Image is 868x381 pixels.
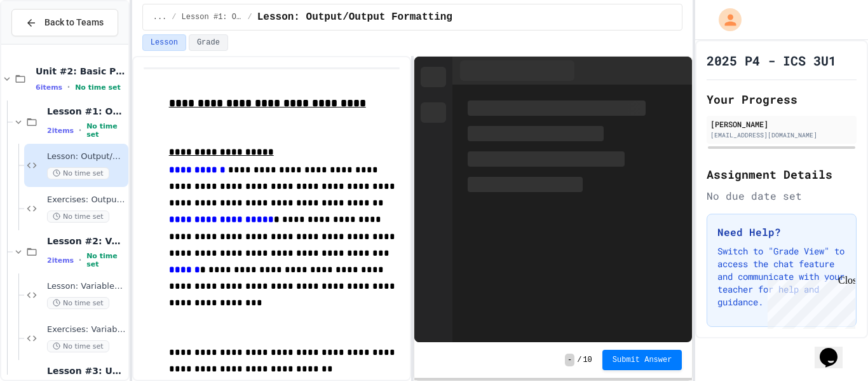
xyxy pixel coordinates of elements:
[47,106,126,117] span: Lesson #1: Output/Output Formatting
[707,188,857,204] div: No due date set
[172,12,176,22] span: /
[86,122,126,139] span: No time set
[613,355,672,365] span: Submit Answer
[36,83,62,92] span: 6 items
[153,12,167,22] span: ...
[705,5,745,34] div: My Account
[182,12,243,22] span: Lesson #1: Output/Output Formatting
[86,252,126,268] span: No time set
[565,354,574,366] span: -
[717,225,846,240] h3: Need Help?
[707,52,836,69] h1: 2025 P4 - ICS 3U1
[47,151,126,162] span: Lesson: Output/Output Formatting
[815,330,855,368] iframe: chat widget
[36,66,126,77] span: Unit #2: Basic Programming Concepts
[44,16,104,29] span: Back to Teams
[142,34,186,51] button: Lesson
[5,5,88,81] div: Chat with us now!Close
[710,130,853,140] div: [EMAIL_ADDRESS][DOMAIN_NAME]
[717,245,846,308] p: Switch to "Grade View" to access the chat feature and communicate with your teacher for help and ...
[47,365,126,377] span: Lesson #3: User Input
[47,127,74,135] span: 2 items
[47,324,126,335] span: Exercises: Variables & Data Types
[707,90,857,108] h2: Your Progress
[79,125,81,135] span: •
[67,82,70,92] span: •
[577,355,581,365] span: /
[189,34,228,51] button: Grade
[583,355,592,365] span: 10
[248,12,252,22] span: /
[257,10,452,25] span: Lesson: Output/Output Formatting
[763,275,855,329] iframe: chat widget
[47,281,126,292] span: Lesson: Variables & Data Types
[75,83,121,92] span: No time set
[710,118,853,130] div: [PERSON_NAME]
[47,211,109,223] span: No time set
[707,165,857,183] h2: Assignment Details
[47,340,109,352] span: No time set
[47,297,109,309] span: No time set
[47,195,126,205] span: Exercises: Output/Output Formatting
[79,255,81,265] span: •
[602,350,682,370] button: Submit Answer
[47,235,126,247] span: Lesson #2: Variables & Data Types
[11,9,118,36] button: Back to Teams
[47,167,109,179] span: No time set
[47,256,74,265] span: 2 items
